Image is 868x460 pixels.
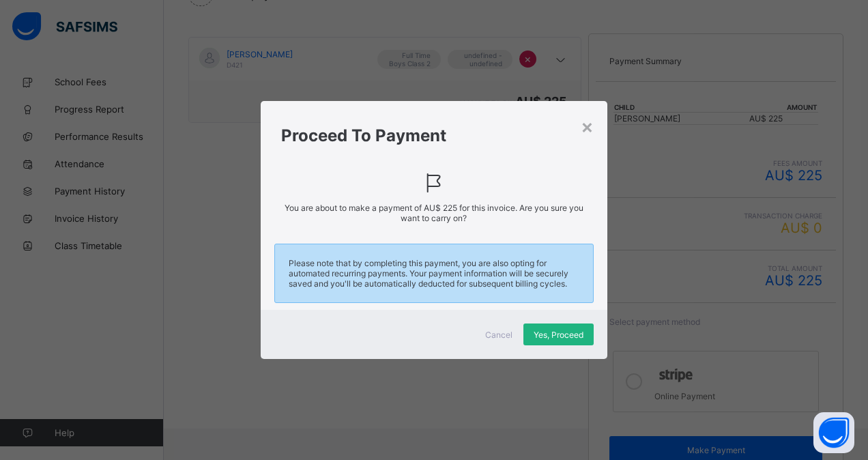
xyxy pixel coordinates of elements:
span: You are about to make a payment of for this invoice. Are you sure you want to carry on? [281,203,588,223]
span: Yes, Proceed [534,330,583,340]
span: AU$ 225 [424,203,457,213]
button: Open asap [813,412,854,453]
span: Please note that by completing this payment, you are also opting for automated recurring payments... [289,258,580,289]
span: Cancel [485,330,512,340]
h1: Proceed To Payment [281,126,588,145]
div: × [581,115,594,138]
